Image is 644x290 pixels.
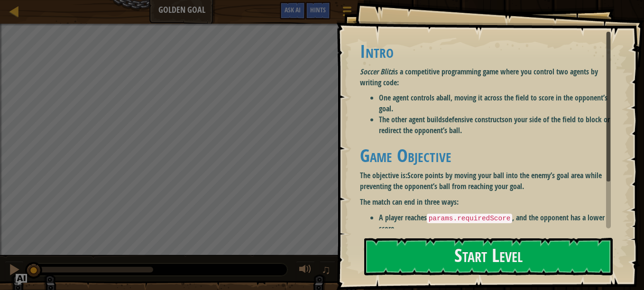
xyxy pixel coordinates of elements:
[379,212,618,234] li: A player reaches , and the opponent has a lower score.
[360,170,618,192] p: The objective is:
[379,92,618,114] li: One agent controls a , moving it across the field to score in the opponent’s goal.
[16,274,27,285] button: Ask AI
[335,2,359,24] button: Show game menu
[360,66,393,77] em: Soccer Blitz
[320,261,336,281] button: ♫
[5,261,24,281] button: Ctrl + P: Pause
[360,145,618,165] h1: Game Objective
[360,197,618,208] p: The match can end in three ways:
[310,5,326,14] span: Hints
[360,66,618,88] p: is a competitive programming game where you control two agents by writing code:
[285,5,301,14] span: Ask AI
[364,238,613,275] button: Start Level
[322,263,331,277] span: ♫
[445,114,505,125] strong: defensive constructs
[360,170,602,191] strong: Score points by moving your ball into the enemy’s goal area while preventing the opponent’s ball ...
[427,214,513,223] code: params.requiredScore
[379,114,618,136] li: The other agent builds on your side of the field to block or redirect the opponent’s ball.
[296,261,315,281] button: Adjust volume
[360,41,618,61] h1: Intro
[280,2,305,19] button: Ask AI
[440,92,451,103] strong: ball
